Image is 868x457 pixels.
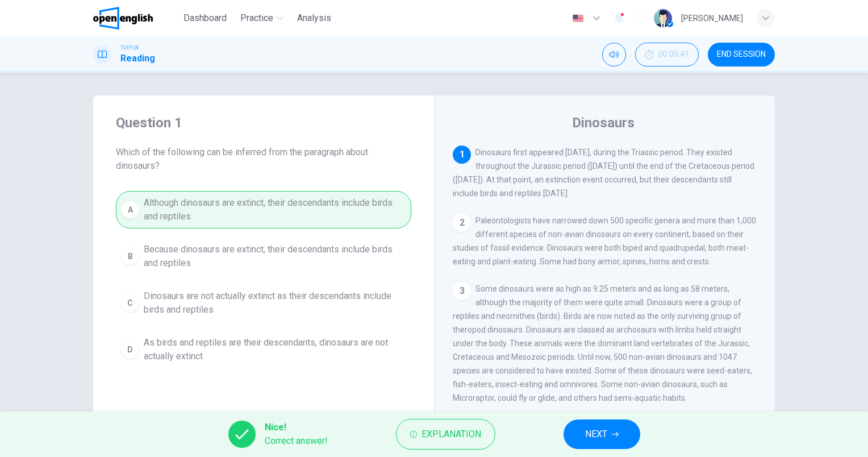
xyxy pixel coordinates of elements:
span: NEXT [585,426,607,442]
span: Correct answer! [265,434,328,448]
span: Dashboard [183,11,227,25]
div: Mute [602,43,626,67]
h1: Reading [120,52,155,65]
h4: Question 1 [116,114,411,132]
div: 3 [453,282,471,300]
button: Dashboard [179,8,231,28]
span: Nice! [265,421,328,434]
span: Which of the following can be inferred from the paragraph about dinosaurs? [116,146,411,173]
div: Hide [635,43,699,67]
div: 2 [453,214,471,232]
div: 1 [453,146,471,164]
button: NEXT [564,419,640,449]
button: Practice [236,8,288,28]
span: Practice [240,11,273,25]
img: OpenEnglish logo [93,7,153,30]
span: Some dinosaurs were as high as 9.25 meters and as long as 58 meters, although the majority of the... [453,284,752,402]
img: en [571,14,585,23]
h4: Dinosaurs [572,114,635,132]
span: TOEFL® [120,44,139,52]
span: Explanation [422,426,481,442]
button: 00:05:41 [635,43,699,67]
span: Paleontologists have narrowed down 500 specific genera and more than 1,000 different species of n... [453,216,756,266]
span: Dinosaurs first appeared [DATE], during the Triassic period. They existed throughout the Jurassic... [453,148,754,198]
button: Explanation [396,419,495,450]
button: END SESSION [708,43,775,67]
span: 00:05:41 [658,50,689,59]
button: Analysis [293,8,336,28]
div: [PERSON_NAME] [681,11,743,25]
img: Profile picture [654,9,672,27]
span: Analysis [297,11,331,25]
span: END SESSION [717,50,766,59]
a: OpenEnglish logo [93,7,179,30]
